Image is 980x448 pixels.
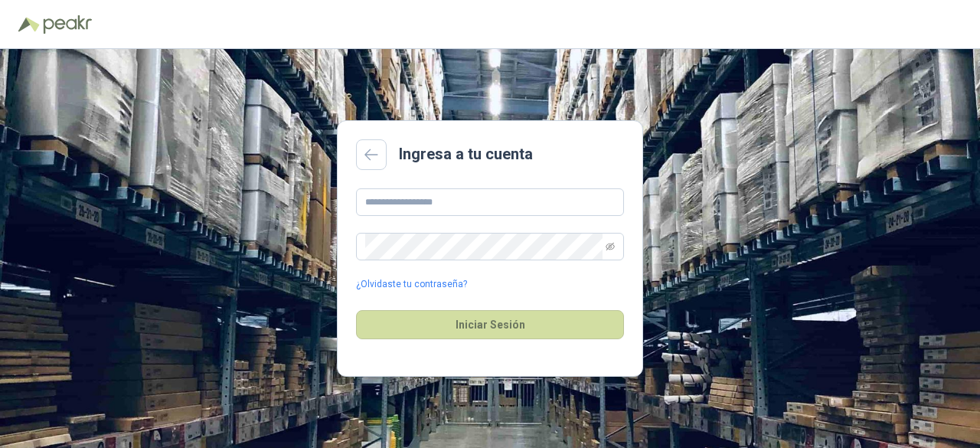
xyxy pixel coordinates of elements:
[43,15,92,34] img: Peakr
[18,17,40,32] img: Logo
[399,142,533,166] h2: Ingresa a tu cuenta
[606,242,615,251] span: eye-invisible
[356,310,624,339] button: Iniciar Sesión
[356,277,467,292] a: ¿Olvidaste tu contraseña?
